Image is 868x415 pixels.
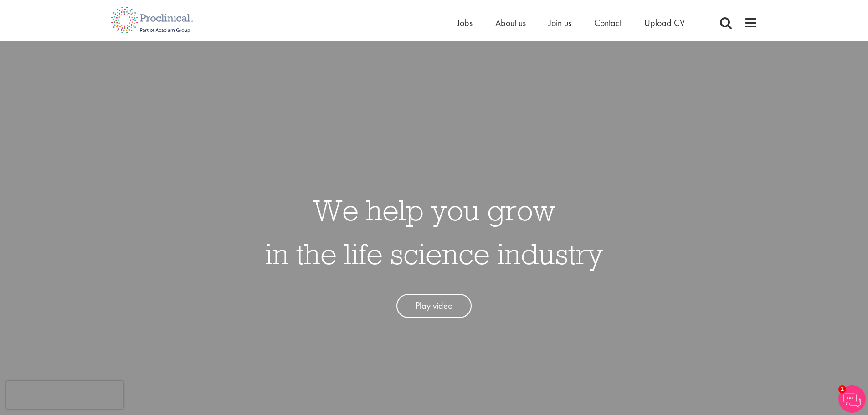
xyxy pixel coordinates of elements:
a: Play video [396,294,472,318]
a: Upload CV [644,17,685,29]
h1: We help you grow in the life science industry [265,188,603,276]
span: 1 [838,385,846,393]
a: Contact [594,17,621,29]
img: Chatbot [838,385,866,413]
a: Jobs [457,17,473,29]
a: Join us [549,17,571,29]
a: About us [495,17,526,29]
